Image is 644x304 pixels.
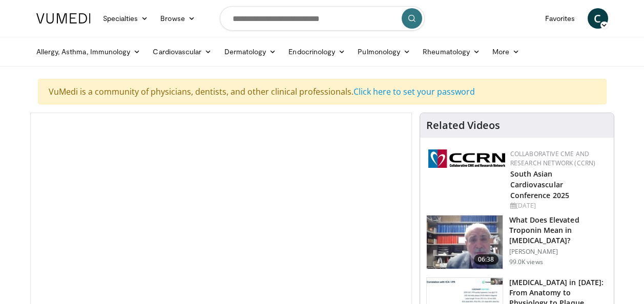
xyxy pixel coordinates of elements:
a: Browse [154,8,201,29]
a: Collaborative CME and Research Network (CCRN) [510,149,596,167]
a: Rheumatology [417,41,486,62]
a: Click here to set your password [354,86,475,97]
a: South Asian Cardiovascular Conference 2025 [510,169,570,200]
a: C [588,8,608,29]
div: VuMedi is a community of physicians, dentists, and other clinical professionals. [38,79,607,104]
h3: What Does Elevated Troponin Mean in [MEDICAL_DATA]? [509,215,608,246]
h4: Related Videos [426,119,500,132]
a: More [486,41,526,62]
a: 06:38 What Does Elevated Troponin Mean in [MEDICAL_DATA]? [PERSON_NAME] 99.0K views [426,215,608,269]
p: [PERSON_NAME] [509,248,608,256]
img: a04ee3ba-8487-4636-b0fb-5e8d268f3737.png.150x105_q85_autocrop_double_scale_upscale_version-0.2.png [428,149,505,168]
a: Cardiovascular [147,41,218,62]
a: Dermatology [218,41,283,62]
a: Pulmonology [351,41,417,62]
a: Specialties [97,8,155,29]
input: Search topics, interventions [220,6,425,31]
a: Endocrinology [282,41,351,62]
a: Favorites [539,8,581,29]
p: 99.0K views [509,258,543,266]
span: 06:38 [474,254,498,265]
img: 98daf78a-1d22-4ebe-927e-10afe95ffd94.150x105_q85_crop-smart_upscale.jpg [427,215,503,269]
div: [DATE] [510,201,606,210]
a: Allergy, Asthma, Immunology [30,41,147,62]
img: VuMedi Logo [36,13,91,24]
